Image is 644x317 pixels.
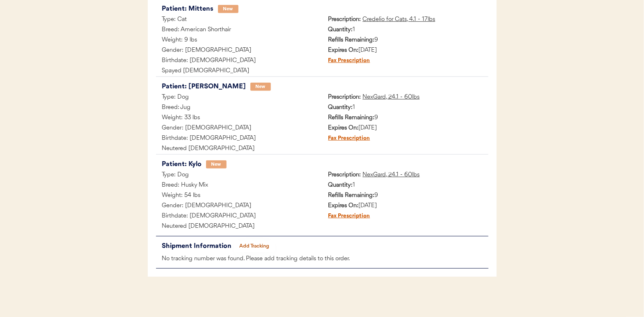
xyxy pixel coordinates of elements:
div: Type: Dog [156,170,322,180]
div: Fax Prescription [322,211,370,222]
u: NexGard, 24.1 - 60lbs [363,94,420,100]
strong: Quantity: [328,104,353,111]
div: Birthdate: [DEMOGRAPHIC_DATA] [156,134,322,144]
div: Patient: [PERSON_NAME] [162,81,246,93]
strong: Prescription: [328,94,361,100]
div: [DATE] [322,201,488,211]
strong: Refills Remaining: [328,115,375,121]
strong: Refills Remaining: [328,37,375,43]
div: Neutered [DEMOGRAPHIC_DATA] [156,222,322,232]
div: Breed: Husky Mix [156,180,322,191]
div: Shipment Information [162,241,234,252]
div: 1 [322,25,488,35]
div: Gender: [DEMOGRAPHIC_DATA] [156,123,322,134]
div: Breed: American Shorthair [156,25,322,35]
div: 9 [322,191,488,201]
strong: Prescription: [328,172,361,178]
div: Weight: 33 lbs [156,113,322,123]
div: No tracking number was found. Please add tracking details to this order. [156,254,488,264]
u: NexGard, 24.1 - 60lbs [363,172,420,178]
div: Birthdate: [DEMOGRAPHIC_DATA] [156,211,322,222]
div: 9 [322,113,488,123]
button: Add Tracking [234,241,275,252]
div: Spayed [DEMOGRAPHIC_DATA] [156,66,322,76]
div: Weight: 9 lbs [156,35,322,46]
div: [DATE] [322,46,488,56]
div: Patient: Kylo [162,159,202,170]
strong: Quantity: [328,27,353,33]
strong: Expires On: [328,47,359,53]
strong: Expires On: [328,125,359,131]
strong: Quantity: [328,182,353,188]
div: Type: Dog [156,93,322,103]
div: Breed: Jug [156,103,322,113]
div: Neutered [DEMOGRAPHIC_DATA] [156,144,322,154]
div: 9 [322,35,488,46]
div: [DATE] [322,123,488,134]
div: Type: Cat [156,15,322,25]
div: Birthdate: [DEMOGRAPHIC_DATA] [156,56,322,66]
div: Weight: 54 lbs [156,191,322,201]
div: Fax Prescription [322,56,370,66]
u: Credelio for Cats, 4.1 - 17lbs [363,16,435,23]
div: Gender: [DEMOGRAPHIC_DATA] [156,201,322,211]
div: Gender: [DEMOGRAPHIC_DATA] [156,46,322,56]
div: Patient: Mittens [162,3,214,15]
strong: Refills Remaining: [328,192,375,199]
div: 1 [322,180,488,191]
div: Fax Prescription [322,134,370,144]
strong: Prescription: [328,16,361,23]
strong: Expires On: [328,203,359,209]
div: 1 [322,103,488,113]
